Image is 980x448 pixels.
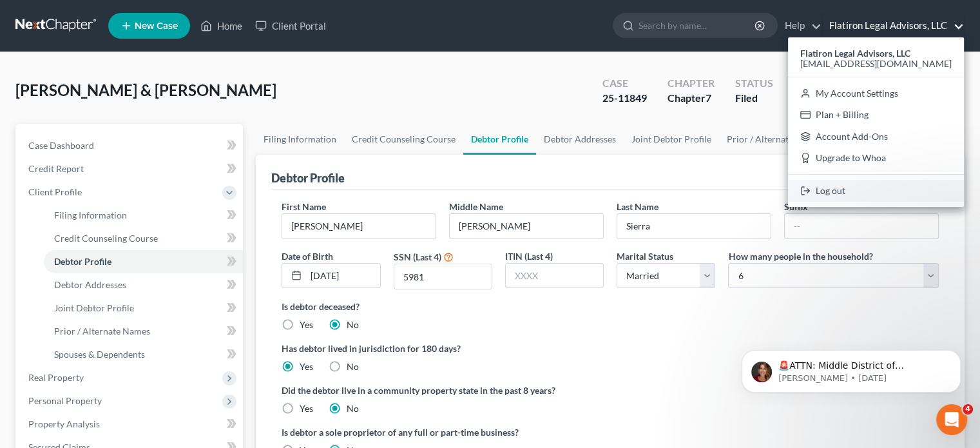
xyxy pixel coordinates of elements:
span: Debtor Addresses [54,279,126,290]
a: My Account Settings [788,83,964,104]
iframe: Intercom notifications message [722,323,980,413]
label: Marital Status [617,249,673,263]
label: Yes [300,318,313,331]
a: Plan + Billing [788,104,964,126]
div: Chapter [668,91,715,106]
div: Status [735,76,773,91]
div: 25-11849 [602,91,647,106]
a: Help [778,14,821,37]
span: Client Profile [28,186,82,197]
strong: Flatiron Legal Advisors, LLC [800,48,910,59]
span: Credit Counseling Course [54,233,158,244]
a: Credit Report [18,157,243,180]
span: Credit Report [28,163,84,174]
label: Middle Name [449,200,503,213]
label: Has debtor lived in jurisdiction for 180 days? [282,342,939,355]
a: Prior / Alternate Names [44,320,243,343]
label: First Name [282,200,326,213]
a: Debtor Addresses [44,273,243,297]
label: Suffix [784,200,808,213]
div: Debtor Profile [271,170,345,186]
a: Debtor Addresses [536,124,624,155]
a: Client Portal [249,14,332,37]
input: -- [617,214,771,239]
a: Flatiron Legal Advisors, LLC [823,14,964,37]
input: XXXX [506,264,603,288]
span: Debtor Profile [54,256,111,267]
div: Filed [735,91,773,106]
input: -- [785,214,938,239]
div: Flatiron Legal Advisors, LLC [788,37,964,207]
label: Yes [300,402,313,415]
label: SSN (Last 4) [394,250,441,264]
a: Log out [788,180,964,202]
a: Filing Information [44,204,243,227]
label: Date of Birth [282,249,333,263]
input: Search by name... [639,14,756,37]
span: Spouses & Dependents [54,349,145,360]
input: M.I [450,214,603,239]
span: 7 [706,92,711,104]
span: Real Property [28,372,84,383]
span: Property Analysis [28,418,100,429]
div: Chapter [668,76,715,91]
div: Case [602,76,647,91]
label: ITIN (Last 4) [505,249,553,263]
label: No [347,402,359,415]
a: Account Add-Ons [788,126,964,148]
label: How many people in the household? [728,249,872,263]
a: Credit Counseling Course [344,124,463,155]
label: No [347,360,359,373]
a: Upgrade to Whoa [788,148,964,170]
a: Joint Debtor Profile [624,124,719,155]
label: Is debtor deceased? [282,300,939,313]
span: [PERSON_NAME] & [PERSON_NAME] [15,81,276,99]
label: Yes [300,360,313,373]
span: Prior / Alternate Names [54,326,150,336]
span: 4 [963,404,973,414]
span: Filing Information [54,209,127,220]
a: Filing Information [256,124,344,155]
a: Credit Counseling Course [44,227,243,250]
span: New Case [135,21,178,31]
a: Case Dashboard [18,134,243,157]
a: Debtor Profile [44,250,243,273]
a: Prior / Alternate Names [719,124,831,155]
a: Property Analysis [18,413,243,436]
a: Spouses & Dependents [44,343,243,366]
a: Home [194,14,249,37]
iframe: Intercom live chat [936,404,967,435]
a: Joint Debtor Profile [44,297,243,320]
span: Joint Debtor Profile [54,302,134,313]
label: Last Name [617,200,658,213]
label: Did the debtor live in a community property state in the past 8 years? [282,384,939,397]
label: Is debtor a sole proprietor of any full or part-time business? [282,425,604,439]
input: MM/DD/YYYY [306,264,380,288]
span: Personal Property [28,395,102,406]
input: XXXX [394,264,492,289]
span: [EMAIL_ADDRESS][DOMAIN_NAME] [800,58,952,69]
label: No [347,318,359,331]
a: Debtor Profile [463,124,536,155]
input: -- [282,214,436,239]
span: Case Dashboard [28,140,94,151]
